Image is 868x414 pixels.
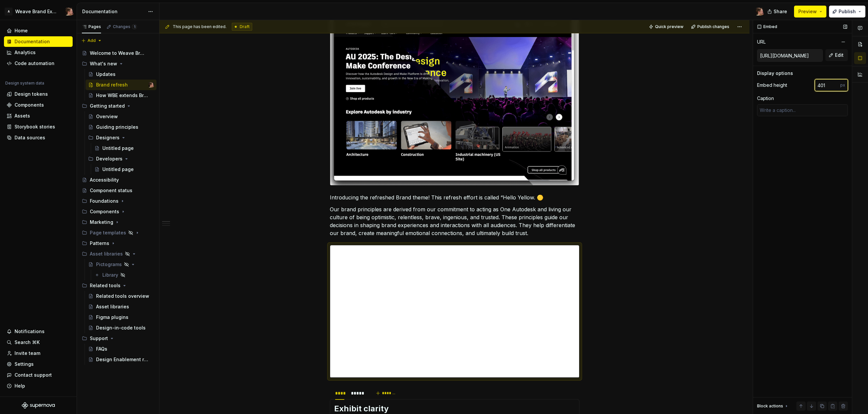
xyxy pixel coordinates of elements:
[90,335,108,342] div: Support
[102,145,134,152] div: Untitled page
[829,6,865,17] button: Publish
[757,39,766,45] div: URL
[90,229,126,236] div: Page templates
[794,6,826,17] button: Preview
[86,354,156,365] a: Design Enablement requests
[4,359,73,369] a: Settings
[79,101,156,111] div: Getting started
[839,8,856,15] span: Publish
[90,198,119,204] div: Foundations
[173,24,226,29] span: This page has been edited.
[90,208,119,215] div: Components
[15,339,40,346] div: Search ⌘K
[815,79,840,91] input: 100
[79,238,156,249] div: Patterns
[65,8,73,16] img: Alexis Morin
[330,193,579,201] p: Introducing the refreshed Brand theme! This refresh effort is called “Hello Yellow. 🟡
[4,370,73,380] button: Contact support
[15,27,28,34] div: Home
[96,71,116,78] div: Updates
[86,301,156,312] a: Asset libraries
[86,154,156,164] div: Developers
[4,25,73,36] a: Home
[113,24,137,29] div: Changes
[90,240,109,247] div: Patterns
[330,6,579,185] img: 714a39af-b7b7-45ae-b21d-398b0c2d80f8.gif
[840,83,845,88] p: px
[15,8,57,15] div: Weave Brand Extended
[5,81,44,86] div: Design system data
[86,111,156,122] a: Overview
[87,38,96,43] span: Add
[647,22,686,31] button: Quick preview
[15,38,50,45] div: Documentation
[757,95,774,102] div: Caption
[79,280,156,291] div: Related tools
[92,270,156,280] a: Library
[79,48,156,58] a: Welcome to Weave Brand Extended
[90,60,117,67] div: What's new
[149,82,154,87] img: Alexis Morin
[4,111,73,121] a: Assets
[86,291,156,301] a: Related tools overview
[757,403,783,409] div: Block actions
[15,123,55,130] div: Storybook stories
[132,24,137,29] span: 1
[757,70,793,77] div: Display options
[96,155,122,162] div: Developers
[4,89,73,99] a: Design tokens
[82,24,101,29] div: Pages
[4,121,73,132] a: Storybook stories
[86,259,156,270] a: Pictograms
[86,132,156,143] div: Designers
[102,166,134,173] div: Untitled page
[90,282,121,289] div: Related tools
[96,82,128,88] div: Brand refresh
[15,383,25,389] div: Help
[79,196,156,206] div: Foundations
[79,206,156,217] div: Components
[15,361,34,367] div: Settings
[757,82,787,88] div: Embed height
[689,22,732,31] button: Publish changes
[15,49,36,56] div: Analytics
[4,47,73,58] a: Analytics
[5,8,13,16] div: A
[96,303,129,310] div: Asset libraries
[90,103,125,109] div: Getting started
[86,323,156,333] a: Design-in-code tools
[96,314,128,321] div: Figma plugins
[240,24,250,29] span: Draft
[798,8,817,15] span: Preview
[79,217,156,227] div: Marketing
[86,69,156,80] a: Updates
[655,24,683,29] span: Quick preview
[86,344,156,354] a: FAQs
[96,134,120,141] div: Designers
[4,348,73,359] a: Invite team
[90,50,144,56] div: Welcome to Weave Brand Extended
[15,102,44,108] div: Components
[90,251,123,257] div: Asset libraries
[15,113,30,119] div: Assets
[15,350,40,357] div: Invite team
[86,312,156,323] a: Figma plugins
[825,49,848,61] button: Edit
[79,333,156,344] div: Support
[86,122,156,132] a: Guiding principles
[835,52,844,58] span: Edit
[79,185,156,196] a: Component status
[15,91,48,97] div: Design tokens
[79,175,156,185] a: Accessibility
[96,92,151,99] div: How WBE extends Brand
[756,8,764,16] img: Alexis Morin
[4,36,73,47] a: Documentation
[4,326,73,337] button: Notifications
[96,124,138,130] div: Guiding principles
[22,402,55,409] svg: Supernova Logo
[86,90,156,101] a: How WBE extends Brand
[102,272,118,278] div: Library
[1,4,75,18] button: AWeave Brand ExtendedAlexis Morin
[4,337,73,348] button: Search ⌘K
